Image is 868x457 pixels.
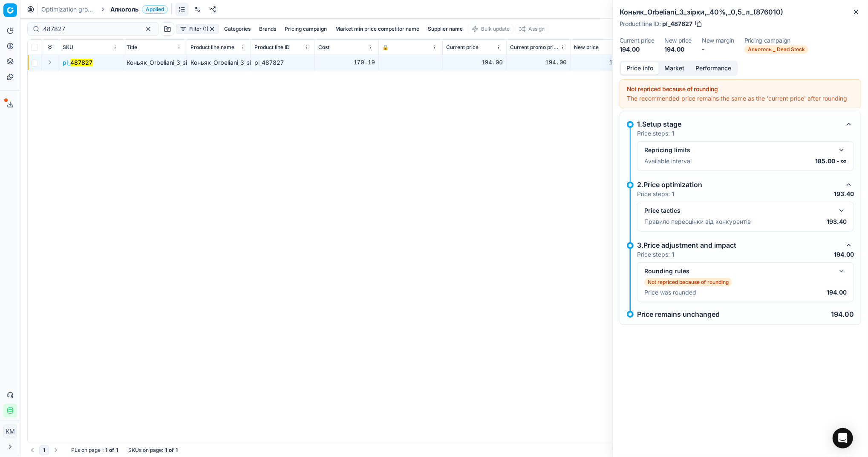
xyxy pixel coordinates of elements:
strong: 1 [165,447,167,454]
span: Applied [142,5,168,14]
p: 193.40 [827,217,847,226]
div: Rounding rules [644,267,833,275]
dd: 194.00 [664,45,692,54]
button: Performance [690,62,737,75]
button: Categories [221,24,254,34]
div: pl_487827 [254,58,311,67]
dt: Current price [620,38,654,43]
a: Optimization groups [41,5,96,14]
button: Market [659,62,690,75]
strong: 1 [105,447,107,454]
span: Product line ID : [620,21,660,27]
div: Not repriced because of rounding [627,85,854,93]
div: : [71,447,118,454]
span: SKU [63,44,73,51]
h2: Коньяк_Orbeliani_3_зірки,_40%,_0,5_л_(876010) [620,7,861,17]
strong: of [169,447,174,454]
div: Коньяк_Orbeliani_3_зірки,_40%,_0,5_л_(876010) [190,58,247,67]
div: 2.Price optimization [637,179,840,190]
button: Go to previous page [27,445,37,455]
span: Cost [318,44,329,51]
span: КM [4,425,17,438]
strong: 1 [672,130,674,137]
div: 194.00 [574,58,631,67]
p: Not repriced because of rounding [648,279,729,286]
p: Price steps: [637,190,674,198]
button: Brands [256,24,280,34]
strong: 1 [672,251,674,258]
button: Price info [621,62,659,75]
span: Current price [446,44,479,51]
span: Product line name [190,44,234,51]
strong: 1 [176,447,178,454]
button: Expand [45,57,55,67]
button: Go to next page [51,445,61,455]
input: Search by SKU or title [43,25,136,33]
div: Repricing limits [644,146,833,154]
dt: New margin [702,38,734,43]
span: АлкогольApplied [110,5,168,14]
div: 1.Setup stage [637,119,840,129]
span: pl_487827 [662,20,692,28]
span: PLs on page [71,447,101,454]
dt: New price [664,38,692,43]
div: Price tactics [644,206,833,215]
span: Title [127,44,137,51]
button: Pricing campaign [281,24,330,34]
span: SKUs on page : [128,447,163,454]
dd: 194.00 [620,45,654,54]
span: 🔒 [382,44,389,51]
p: Price steps: [637,129,674,138]
p: Available interval [644,157,692,165]
strong: 1 [672,190,674,197]
div: Open Intercom Messenger [833,428,853,448]
dt: Pricing campaign [744,38,808,43]
p: 194.00 [827,288,847,297]
span: Current promo price [510,44,558,51]
div: 170.19 [318,58,375,67]
button: КM [3,425,17,438]
p: 194.00 [831,311,854,318]
strong: of [109,447,114,454]
nav: pagination [27,445,61,455]
dd: - [702,45,734,54]
button: Bulk update [468,24,513,34]
p: Правило переоцінки від конкурентів [644,217,751,226]
button: Supplier name [424,24,466,34]
p: Price remains unchanged [637,311,720,318]
button: pl_487827 [63,58,92,67]
button: Expand all [45,42,55,52]
p: Price steps: [637,250,674,259]
span: New price [574,44,599,51]
span: Коньяк_Orbeliani_3_зірки,_40%,_0,5_л_(876010) [127,59,262,66]
button: Assign [515,24,548,34]
p: 185.00 - ∞ [815,157,847,165]
mark: 487827 [70,59,92,66]
div: The recommended price remains the same as the 'current price' after rounding [627,94,854,103]
button: 1 [39,445,49,455]
span: Алкоголь _ Dead Stock [744,45,808,54]
button: Market min price competitor name [332,24,423,34]
div: 194.00 [510,58,567,67]
p: 193.40 [834,190,854,198]
p: Price was rounded [644,288,696,297]
strong: 1 [116,447,118,454]
span: pl_ [63,58,92,67]
span: Алкоголь [110,5,138,14]
div: 194.00 [446,58,503,67]
nav: breadcrumb [41,5,168,14]
p: 194.00 [834,250,854,259]
button: Filter (1) [176,24,219,34]
span: Product line ID [254,44,290,51]
div: 3.Price adjustment and impact [637,240,840,250]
